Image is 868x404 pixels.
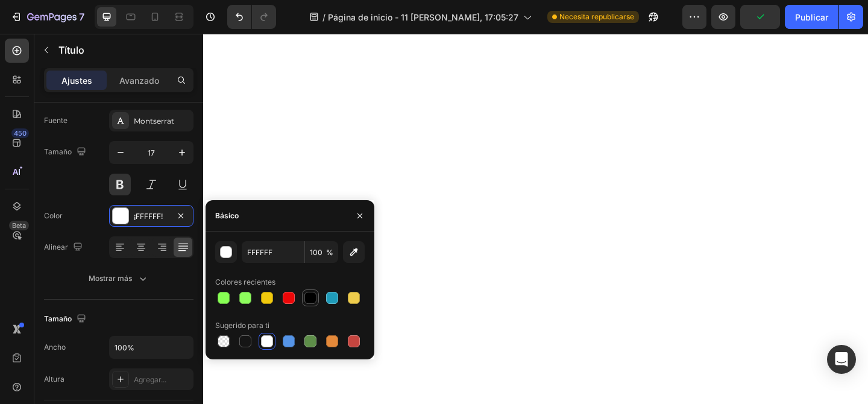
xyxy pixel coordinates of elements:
font: Ancho [44,342,66,352]
button: Mostrar más [44,268,193,289]
font: Avanzado [119,75,159,86]
font: Básico [215,211,239,220]
button: 7 [5,5,90,29]
div: Abrir Intercom Messenger [827,345,856,374]
input: Auto [110,336,193,358]
button: Publicar [785,5,838,29]
font: % [326,248,333,257]
div: Deshacer/Rehacer [227,5,276,29]
font: Tamaño [44,147,72,156]
font: Montserrat [134,116,174,125]
font: Título [58,44,84,56]
font: Color [44,211,63,220]
font: Sugerido para ti [215,321,269,330]
font: 7 [79,11,84,23]
font: Ajustes [61,75,92,86]
font: Colores recientes [215,277,275,286]
font: ¡FFFFFF! [134,212,163,221]
font: Tamaño [44,314,72,323]
font: / [322,12,325,22]
font: Publicar [795,12,828,22]
input: Por ejemplo: FFFFFF [242,241,304,263]
font: Necesita republicarse [559,12,634,21]
p: Título [58,43,189,57]
font: Beta [12,221,26,230]
font: 450 [14,129,27,137]
font: Fuente [44,116,68,125]
iframe: Área de diseño [203,34,868,404]
font: Alinear [44,242,68,251]
font: Altura [44,374,64,383]
font: Página de inicio - 11 [PERSON_NAME], 17:05:27 [328,12,518,22]
font: Agregar... [134,375,166,384]
font: Mostrar más [89,274,132,283]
